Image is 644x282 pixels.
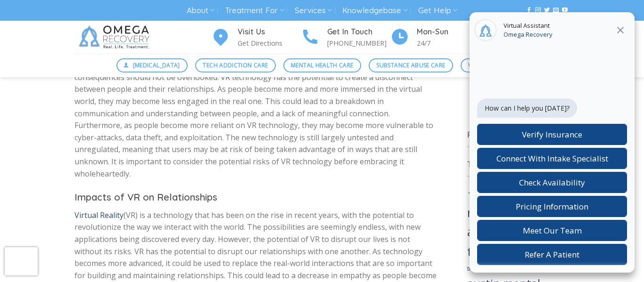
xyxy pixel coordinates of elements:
[376,61,445,70] span: Substance Abuse Care
[544,7,550,14] a: Follow on Twitter
[468,61,520,70] span: Verify Insurance
[225,2,284,19] a: Treatment For
[74,210,124,220] a: Virtual Reality
[417,26,480,38] h4: Mon-Sun
[467,223,527,260] a: addiction treatment (40 items)
[187,2,215,19] a: About
[74,190,439,205] h3: Impacts of VR on Relationships
[301,26,390,49] a: Get In Touch [PHONE_NUMBER]
[133,61,180,70] span: [MEDICAL_DATA]
[467,186,558,220] a: addiction rehab (29 items)
[418,2,457,19] a: Get Help
[295,2,332,19] a: Services
[211,26,301,49] a: Visit Us Get Directions
[461,58,528,73] a: Verify Insurance
[195,58,276,73] a: Tech Addiction Care
[116,58,188,73] a: [MEDICAL_DATA]
[283,58,361,73] a: Mental Health Care
[369,58,453,73] a: Substance Abuse Care
[74,21,157,54] img: Omega Recovery
[327,38,390,48] p: [PHONE_NUMBER]
[5,247,38,275] iframe: reCAPTCHA
[417,38,480,48] p: 24/7
[467,188,505,201] a: 12 steps (15 items)
[467,129,548,140] span: Recent Comments
[562,7,568,14] a: Follow on YouTube
[327,26,390,38] h4: Get In Touch
[526,7,532,14] a: Follow on Facebook
[203,61,268,70] span: Tech Addiction Care
[238,38,301,48] p: Get Directions
[238,26,301,38] h4: Visit Us
[74,48,439,180] p: The good news is that virtual reality technology (VR) is increasingly becoming a reality. It prom...
[467,159,513,169] span: Tag Cloud
[342,2,407,19] a: Knowledgebase
[553,7,559,14] a: Send us an email
[291,61,353,70] span: Mental Health Care
[535,7,541,14] a: Follow on Instagram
